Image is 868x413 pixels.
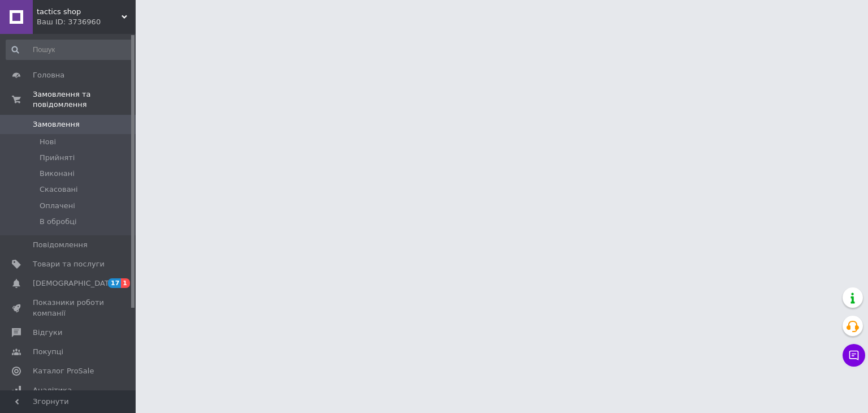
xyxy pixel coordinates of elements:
[37,7,121,17] span: tactics shop
[843,344,865,367] button: Чат з покупцем
[108,278,121,288] span: 17
[33,240,88,250] span: Повідомлення
[33,298,105,318] span: Показники роботи компанії
[33,366,94,376] span: Каталог ProSale
[40,217,77,227] span: В обробці
[40,201,75,211] span: Оплачені
[33,70,64,80] span: Головна
[33,119,80,130] span: Замовлення
[33,328,62,338] span: Відгуки
[33,259,105,269] span: Товари та послуги
[37,17,136,27] div: Ваш ID: 3736960
[40,169,75,179] span: Виконані
[40,184,78,195] span: Скасовані
[33,385,72,395] span: Аналітика
[33,278,116,289] span: [DEMOGRAPHIC_DATA]
[121,278,130,288] span: 1
[40,137,56,147] span: Нові
[40,153,75,163] span: Прийняті
[6,40,133,60] input: Пошук
[33,347,63,357] span: Покупці
[33,89,136,110] span: Замовлення та повідомлення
